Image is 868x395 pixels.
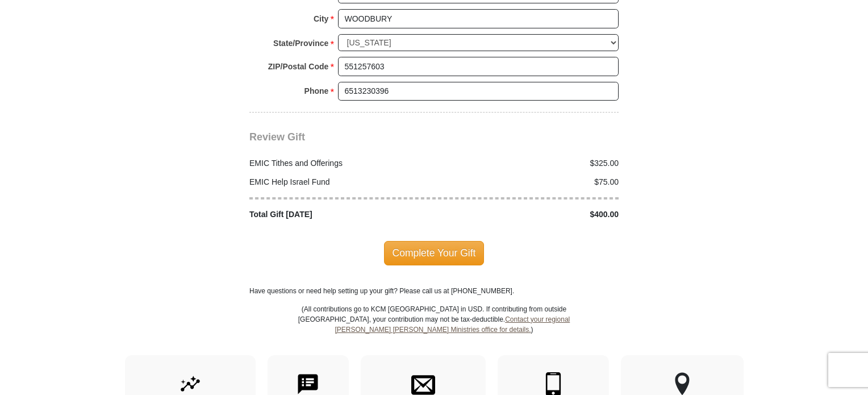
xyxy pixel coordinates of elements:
div: EMIC Tithes and Offerings [244,157,435,169]
div: $325.00 [434,157,625,169]
p: (All contributions go to KCM [GEOGRAPHIC_DATA] in USD. If contributing from outside [GEOGRAPHIC_D... [298,304,570,355]
strong: City [314,11,328,27]
span: Complete Your Gift [384,241,485,265]
strong: ZIP/Postal Code [268,59,329,74]
div: $400.00 [434,209,625,221]
strong: Phone [304,83,329,99]
strong: State/Province [273,35,328,51]
span: Review Gift [249,131,305,143]
div: EMIC Help Israel Fund [244,176,435,188]
p: Have questions or need help setting up your gift? Please call us at [PHONE_NUMBER]. [249,286,619,296]
div: $75.00 [434,176,625,188]
div: Total Gift [DATE] [244,209,435,221]
a: Contact your regional [PERSON_NAME] [PERSON_NAME] Ministries office for details. [335,315,570,334]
